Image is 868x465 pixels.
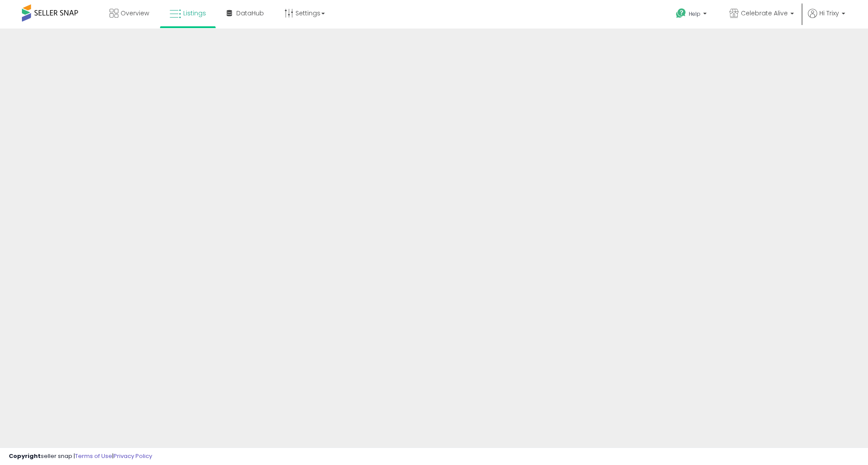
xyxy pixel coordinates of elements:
[676,8,687,19] i: Get Help
[741,9,788,18] span: Celebrate Alive
[669,1,715,29] a: Help
[819,9,839,18] span: Hi Trixy
[236,9,264,18] span: DataHub
[121,9,149,18] span: Overview
[689,10,701,18] span: Help
[183,9,206,18] span: Listings
[808,9,845,29] a: Hi Trixy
